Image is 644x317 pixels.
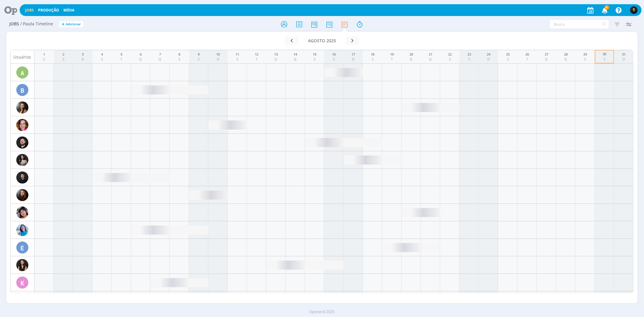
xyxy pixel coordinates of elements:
[409,52,413,57] div: 20
[62,21,65,27] span: +
[139,52,142,57] div: 6
[178,57,180,62] div: S
[16,154,28,166] img: C
[525,57,529,62] div: T
[598,5,610,16] button: 4
[62,8,76,13] button: Mídia
[198,52,200,57] div: 9
[66,22,81,26] span: Adicionar
[62,52,64,57] div: 2
[506,52,510,57] div: 25
[274,57,278,62] div: Q
[38,8,59,13] a: Produção
[487,57,490,62] div: D
[467,52,471,57] div: 23
[525,52,529,57] div: 26
[274,52,278,57] div: 13
[390,52,394,57] div: 19
[101,57,103,62] div: S
[255,57,258,62] div: T
[36,8,61,13] button: Produção
[429,52,432,57] div: 21
[159,57,162,62] div: Q
[16,207,28,219] img: E
[351,57,355,62] div: D
[16,136,28,149] img: B
[622,52,626,57] div: 31
[16,119,28,131] img: B
[120,57,122,62] div: T
[216,57,220,62] div: D
[120,52,122,57] div: 5
[62,57,64,62] div: S
[293,52,297,57] div: 14
[313,52,316,57] div: 15
[630,5,638,15] button: C
[16,259,28,271] img: I
[43,52,45,57] div: 1
[622,57,626,62] div: D
[583,57,587,62] div: S
[16,277,28,289] div: K
[429,57,432,62] div: Q
[63,8,74,13] a: Mídia
[448,57,452,62] div: S
[16,84,28,96] div: B
[16,189,28,201] img: E
[371,52,374,57] div: 18
[564,52,568,57] div: 28
[332,52,336,57] div: 16
[564,57,568,62] div: Q
[25,8,34,13] a: Jobs
[198,57,200,62] div: S
[20,21,53,27] span: / Pauta Timeline
[409,57,413,62] div: Q
[16,171,28,184] img: C
[59,21,83,27] button: +Adicionar
[467,57,471,62] div: S
[351,52,355,57] div: 17
[216,52,220,57] div: 10
[313,57,316,62] div: S
[159,52,162,57] div: 7
[506,57,510,62] div: S
[604,5,609,10] span: 4
[293,57,297,62] div: Q
[11,50,34,64] div: Usuários
[545,52,548,57] div: 27
[308,38,336,43] span: agosto 2025
[448,52,452,57] div: 22
[16,66,28,78] div: A
[603,52,606,57] div: 30
[583,52,587,57] div: 29
[23,8,36,13] button: Jobs
[16,242,28,254] div: E
[549,19,609,29] input: Busca
[371,57,374,62] div: S
[9,21,19,27] span: Jobs
[43,57,45,62] div: S
[16,224,28,236] img: E
[545,57,548,62] div: Q
[82,52,84,57] div: 3
[630,6,638,14] img: C
[235,52,239,57] div: 11
[101,52,103,57] div: 4
[390,57,394,62] div: T
[332,57,336,62] div: S
[16,101,28,114] img: B
[139,57,142,62] div: Q
[299,37,346,45] button: agosto 2025
[82,57,84,62] div: D
[235,57,239,62] div: S
[255,52,258,57] div: 12
[603,57,606,62] div: S
[487,52,490,57] div: 24
[178,52,180,57] div: 8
